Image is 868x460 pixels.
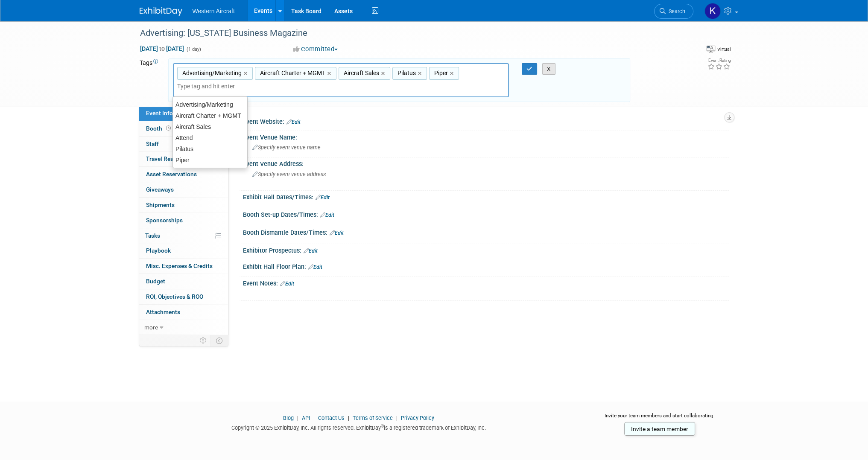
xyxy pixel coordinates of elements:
a: Attachments [139,305,228,320]
a: Shipments [139,198,228,213]
a: Blog [283,415,294,421]
td: Tags [140,58,161,102]
a: × [418,69,424,79]
a: × [450,69,456,79]
img: Format-Virtual.png [707,46,715,52]
span: Travel Reservations [146,155,198,162]
div: Aircraft Charter + MGMT [173,110,247,121]
a: × [327,69,333,79]
a: Edit [320,212,334,218]
div: Advertising: [US_STATE] Business Magazine [137,26,681,41]
span: Pilatus [396,69,416,77]
a: more [139,320,228,335]
span: Playbook [146,247,171,254]
span: Specify event venue name [252,144,321,151]
span: | [346,415,351,421]
span: Budget [146,278,165,285]
div: Advertising/Marketing [173,99,247,110]
a: Edit [286,119,301,125]
div: Event Format [643,44,731,57]
span: Specify event venue address [252,171,326,178]
span: Booth [146,125,172,132]
span: | [394,415,400,421]
a: Edit [316,195,330,201]
span: more [144,324,158,331]
div: Pilatus [173,143,247,154]
div: Exhibitor Prospectus: [243,244,729,255]
span: ROI, Objectives & ROO [146,293,203,300]
span: Western Aircraft [193,8,235,15]
span: | [311,415,317,421]
a: Sponsorships [139,213,228,228]
td: Personalize Event Tab Strip [196,335,211,346]
div: Event Venue Address: [243,157,729,168]
span: Attachments [146,309,180,315]
a: Terms of Service [353,415,393,421]
a: Edit [304,248,318,254]
div: Exhibit Hall Dates/Times: [243,191,729,202]
span: Staff [146,140,159,147]
span: Aircraft Charter + MGMT [258,69,325,77]
a: Playbook [139,243,228,258]
td: Toggle Event Tabs [210,335,228,346]
div: Event Website: [243,115,729,126]
span: [DATE] [DATE] [140,45,184,52]
span: | [295,415,301,421]
span: Event Information [146,110,194,116]
div: Attend [173,132,247,143]
span: Sponsorships [146,217,183,224]
a: ROI, Objectives & ROO [139,289,228,304]
div: Piper [173,154,247,166]
div: Event Rating [707,58,730,63]
button: X [542,63,555,75]
span: (1 day) [186,47,201,52]
span: Booth not reserved yet [164,125,172,131]
a: Tasks [139,228,228,243]
span: to [158,45,166,52]
a: Privacy Policy [401,415,434,421]
img: ExhibitDay [140,7,182,16]
div: Copyright © 2025 ExhibitDay, Inc. All rights reserved. ExhibitDay is a registered trademark of Ex... [140,422,579,432]
div: Booth Dismantle Dates/Times: [243,226,729,237]
a: Travel Reservations [139,151,228,166]
span: Tasks [145,232,160,239]
span: Aircraft Sales [342,69,379,77]
a: Misc. Expenses & Credits [139,259,228,274]
a: Edit [280,281,294,287]
div: Booth Set-up Dates/Times: [243,208,729,219]
span: Shipments [146,201,175,208]
a: Giveaways [139,182,228,197]
span: Advertising/Marketing [181,69,242,77]
a: Asset Reservations [139,167,228,182]
a: Booth [139,121,228,136]
div: Exhibit Hall Floor Plan: [243,260,729,271]
a: Edit [308,264,322,270]
a: Invite a team member [624,422,695,436]
div: Event Venue Name: [243,131,729,142]
span: Misc. Expenses & Credits [146,262,213,269]
sup: ® [381,424,384,428]
span: Search [666,8,685,15]
div: Event Notes: [243,277,729,288]
img: Kindra Mahler [704,3,721,19]
span: Asset Reservations [146,171,197,178]
a: Search [654,4,693,19]
a: × [381,69,387,79]
a: Edit [330,230,344,236]
a: API [302,415,310,421]
a: Event Information [139,106,228,121]
a: Budget [139,274,228,289]
a: Contact Us [318,415,345,421]
div: Invite your team members and start collaborating: [591,412,729,425]
a: × [244,69,249,79]
input: Type tag and hit enter [177,82,245,90]
span: Piper [433,69,448,77]
span: Giveaways [146,186,174,193]
div: Event Format [707,44,731,53]
div: Aircraft Sales [173,121,247,132]
div: Virtual [716,46,731,52]
a: Staff [139,137,228,151]
button: Committed [290,45,341,54]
